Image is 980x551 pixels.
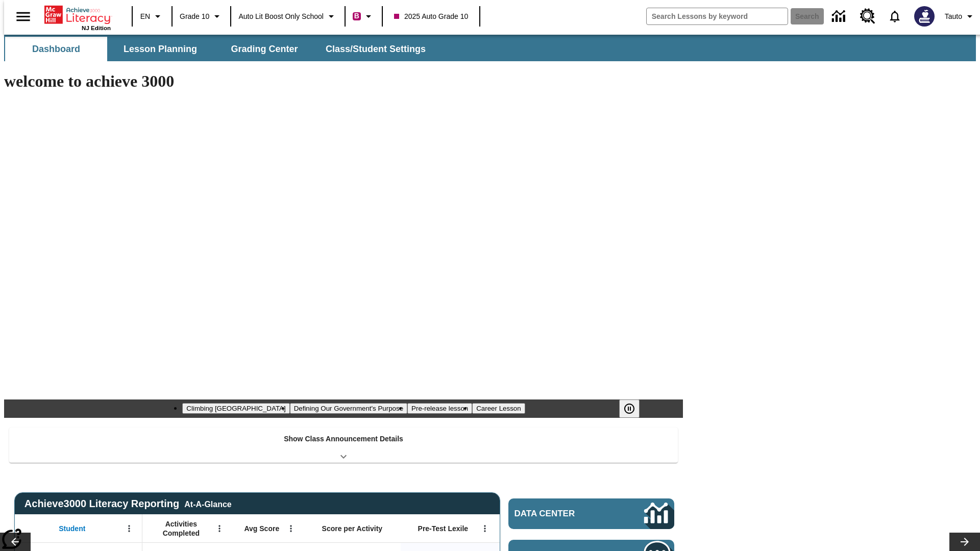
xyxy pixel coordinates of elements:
[317,37,434,61] button: Class/Student Settings
[176,7,227,26] button: Grade: Grade 10, Select a grade
[5,37,107,61] button: Dashboard
[290,403,407,414] button: Slide 2 Defining Our Government's Purpose
[418,524,469,533] span: Pre-Test Lexile
[477,521,493,536] button: Open Menu
[4,37,435,61] div: SubNavbar
[4,35,976,61] div: SubNavbar
[234,7,341,26] button: School: Auto Lit Boost only School, Select your school
[8,2,38,32] button: Open side menu
[619,399,650,418] div: Pause
[82,25,111,31] span: NJ Edition
[349,7,379,26] button: Boost Class color is violet red. Change class color
[647,8,788,24] input: search field
[238,11,324,22] span: Auto Lit Boost only School
[354,10,359,22] span: B
[826,3,854,31] a: Data Center
[212,521,227,536] button: Open Menu
[182,403,289,414] button: Slide 1 Climbing Mount Tai
[136,7,168,26] button: Language: EN, Select a language
[284,434,403,444] p: Show Class Announcement Details
[9,428,678,463] div: Show Class Announcement Details
[941,7,980,26] button: Profile/Settings
[44,5,111,25] a: Home
[213,37,315,61] button: Grading Center
[24,498,232,510] span: Achieve3000 Literacy Reporting
[908,3,941,30] button: Select a new avatar
[44,4,111,31] div: Home
[148,519,215,538] span: Activities Completed
[945,11,962,22] span: Tauto
[949,533,980,551] button: Lesson carousel, Next
[514,509,610,519] span: Data Center
[472,403,525,414] button: Slide 4 Career Lesson
[140,11,150,22] span: EN
[394,11,468,22] span: 2025 Auto Grade 10
[109,37,211,61] button: Lesson Planning
[121,521,137,536] button: Open Menu
[508,498,674,529] a: Data Center
[283,521,299,536] button: Open Menu
[914,6,935,27] img: Avatar
[619,399,640,418] button: Pause
[244,524,279,533] span: Avg Score
[180,11,209,22] span: Grade 10
[59,524,85,533] span: Student
[881,3,908,30] a: Notifications
[322,524,383,533] span: Score per Activity
[407,403,472,414] button: Slide 3 Pre-release lesson
[184,498,231,509] div: At-A-Glance
[4,72,683,91] h1: welcome to achieve 3000
[854,3,881,30] a: Resource Center, Will open in new tab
